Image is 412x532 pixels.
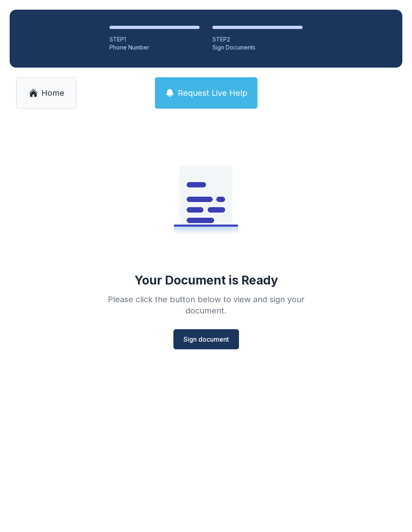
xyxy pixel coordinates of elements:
div: Phone Number [109,43,200,52]
span: Home [41,87,64,99]
div: Sign Documents [212,43,303,52]
span: Request Live Help [178,87,247,99]
span: Sign document [183,334,229,344]
div: Please click the button below to view and sign your document. [90,294,322,316]
div: Your Document is Ready [134,273,278,287]
div: STEP 2 [212,35,303,43]
div: STEP 1 [109,35,200,43]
